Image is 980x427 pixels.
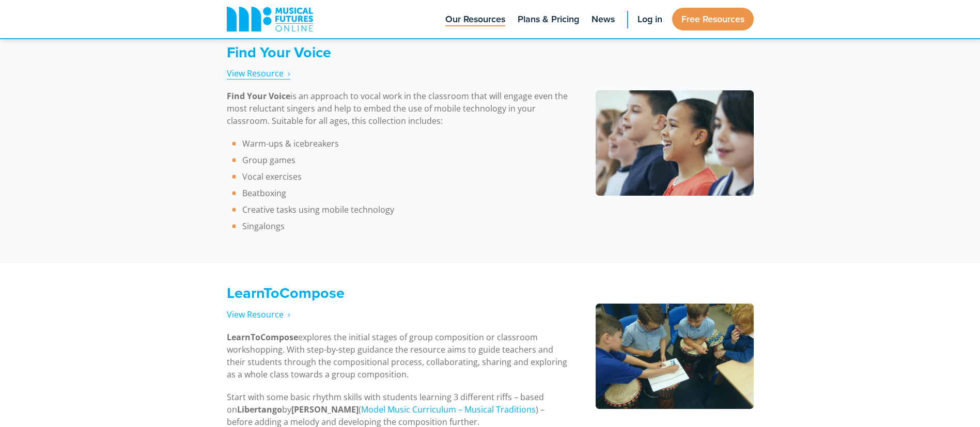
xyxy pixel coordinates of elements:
[227,154,569,166] li: Group games
[227,68,290,79] span: View Resource‎‏‏‎ ‎ ›
[227,331,298,343] strong: LearnToCompose
[227,137,569,150] li: Warm-ups & icebreakers
[227,309,290,320] span: View Resource‎‏‏‎ ‎ ›
[592,12,615,26] span: News
[637,12,662,26] span: Log in
[227,41,331,64] a: Find Your Voice
[518,12,579,26] span: Plans & Pricing
[227,220,569,232] li: Singalongs
[672,8,754,30] a: Free Resources
[227,90,569,127] p: is an approach to vocal work in the classroom that will engage even the most reluctant singers an...
[445,12,505,26] span: Our Resources
[227,309,290,321] a: View Resource‎‏‏‎ ‎ ›
[227,90,290,102] strong: Find Your Voice
[227,68,290,80] a: View Resource‎‏‏‎ ‎ ›
[291,404,359,415] strong: [PERSON_NAME]
[361,404,536,416] a: Model Music Curriculum – Musical Traditions
[227,282,345,304] a: LearnToCompose
[227,203,569,216] li: Creative tasks using mobile technology
[227,331,569,381] p: explores the initial stages of group composition or classroom workshopping. With step-by-step gui...
[227,187,569,199] li: Beatboxing
[227,170,569,183] li: Vocal exercises
[237,404,282,415] strong: Libertango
